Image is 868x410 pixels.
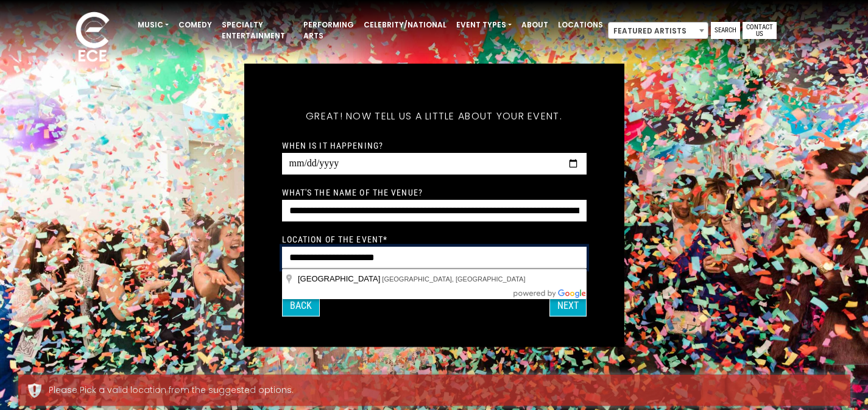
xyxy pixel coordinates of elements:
span: Featured Artists [608,22,708,39]
button: Next [549,294,587,316]
label: Location of the event [282,233,388,244]
a: Music [133,15,174,35]
h5: Great! Now tell us a little about your event. [282,94,587,138]
label: When is it happening? [282,140,384,150]
a: Event Types [451,15,517,35]
a: About [517,15,553,35]
a: Locations [553,15,608,35]
div: Please Pick a valid location from the suggested options. [49,384,841,397]
span: Featured Artists [609,23,708,40]
a: Contact Us [743,22,777,39]
img: ece_new_logo_whitev2-1.png [62,9,123,68]
span: [GEOGRAPHIC_DATA], [GEOGRAPHIC_DATA] [382,275,525,283]
a: Search [711,22,740,39]
a: Celebrity/National [359,15,451,35]
button: Back [282,294,320,316]
a: Comedy [174,15,217,35]
label: What's the name of the venue? [282,186,423,197]
a: Performing Arts [298,15,359,46]
span: [GEOGRAPHIC_DATA] [298,274,382,283]
a: Specialty Entertainment [217,15,298,46]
